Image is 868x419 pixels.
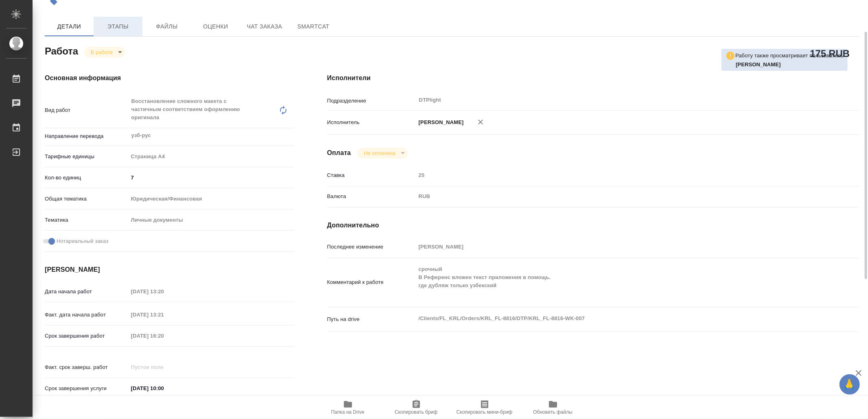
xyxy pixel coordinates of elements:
[45,216,128,224] p: Тематика
[88,49,115,56] button: В работе
[128,150,295,164] div: Страница А4
[472,113,490,131] button: Удалить исполнителя
[519,396,587,419] button: Обновить файлы
[331,409,365,415] span: Папка на Drive
[245,22,284,32] span: Чат заказа
[45,43,78,58] h2: Работа
[128,286,199,297] input: Пустое поле
[45,106,128,114] p: Вид работ
[128,330,199,342] input: Пустое поле
[45,153,128,161] p: Тарифные единицы
[45,311,128,319] p: Факт. дата начала работ
[416,190,815,203] div: RUB
[327,315,416,323] p: Путь на drive
[45,288,128,296] p: Дата начала работ
[843,376,857,393] span: 🙏
[327,73,859,83] h4: Исполнители
[128,382,199,394] input: ✎ Введи что-нибудь
[457,409,512,415] span: Скопировать мини-бриф
[45,174,128,182] p: Кол-во единиц
[416,241,815,253] input: Пустое поле
[45,195,128,203] p: Общая тематика
[327,192,416,201] p: Валюта
[416,262,815,301] textarea: срочный В Референс вложен текст приложения в помощь. где дубляж только узбекский
[45,363,128,371] p: Факт. срок заверш. работ
[395,409,437,415] span: Скопировать бриф
[450,396,519,419] button: Скопировать мини-бриф
[416,169,815,181] input: Пустое поле
[98,22,138,32] span: Этапы
[294,22,333,32] span: SmartCat
[128,309,199,321] input: Пустое поле
[314,396,382,419] button: Папка на Drive
[45,73,295,83] h4: Основная информация
[327,148,351,158] h4: Оплата
[327,171,416,179] p: Ставка
[736,61,781,68] b: [PERSON_NAME]
[327,278,416,286] p: Комментарий к работе
[382,396,450,419] button: Скопировать бриф
[327,243,416,251] p: Последнее изменение
[361,150,398,157] button: Не оплачена
[128,192,295,206] div: Юридическая/Финансовая
[147,22,186,32] span: Файлы
[416,312,815,325] textarea: /Clients/FL_KRL/Orders/KRL_FL-8816/DTP/KRL_FL-8816-WK-007
[50,22,89,32] span: Детали
[357,148,407,159] div: В работе
[735,52,844,60] p: Работу также просматривает пользователь
[128,361,199,373] input: Пустое поле
[57,237,108,245] span: Нотариальный заказ
[45,265,295,275] h4: [PERSON_NAME]
[840,374,860,395] button: 🙏
[45,132,128,140] p: Направление перевода
[84,47,125,58] div: В работе
[327,97,416,105] p: Подразделение
[416,118,464,127] p: [PERSON_NAME]
[810,46,850,60] h2: 175 RUB
[533,409,573,415] span: Обновить файлы
[736,61,844,69] p: Петрова Валерия
[128,213,295,227] div: Личные документы
[45,384,128,393] p: Срок завершения услуги
[45,332,128,340] p: Срок завершения работ
[196,22,235,32] span: Оценки
[327,118,416,127] p: Исполнитель
[128,172,295,183] input: ✎ Введи что-нибудь
[327,220,859,230] h4: Дополнительно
